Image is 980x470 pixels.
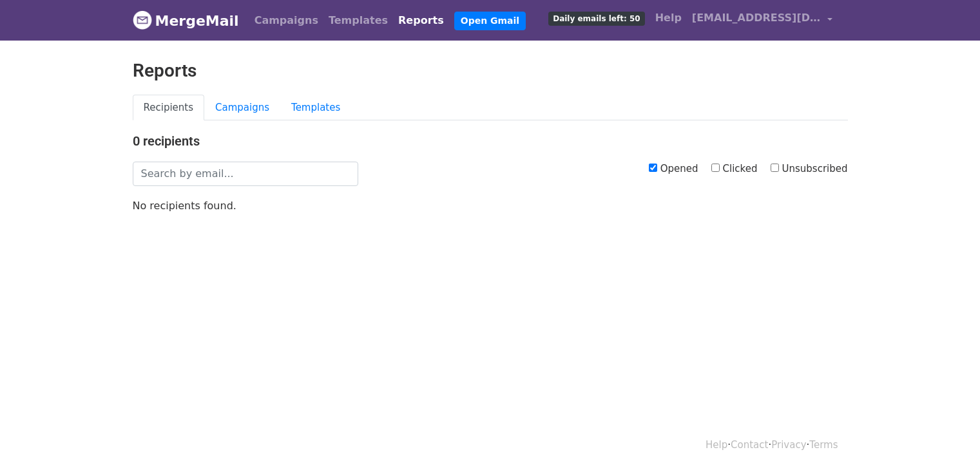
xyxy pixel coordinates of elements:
[548,12,644,26] span: Daily emails left: 50
[204,95,280,121] a: Campaigns
[133,199,848,212] p: No recipients found.
[771,164,779,172] input: Unsubscribed
[133,60,848,82] h2: Reports
[706,439,727,451] a: Help
[543,5,649,31] a: Daily emails left: 50
[133,7,239,34] a: MergeMail
[711,164,720,172] input: Clicked
[323,8,393,33] a: Templates
[280,95,351,121] a: Templates
[731,439,768,451] a: Contact
[771,162,848,176] label: Unsubscribed
[692,10,821,26] span: [EMAIL_ADDRESS][DOMAIN_NAME]
[650,5,687,31] a: Help
[649,164,657,172] input: Opened
[249,8,323,33] a: Campaigns
[809,439,838,451] a: Terms
[687,5,838,35] a: [EMAIL_ADDRESS][DOMAIN_NAME]
[393,8,449,33] a: Reports
[133,133,848,149] h4: 0 recipients
[711,162,758,176] label: Clicked
[133,10,152,30] img: MergeMail logo
[454,12,526,30] a: Open Gmail
[649,162,698,176] label: Opened
[133,95,205,121] a: Recipients
[771,439,806,451] a: Privacy
[133,162,358,186] input: Search by email...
